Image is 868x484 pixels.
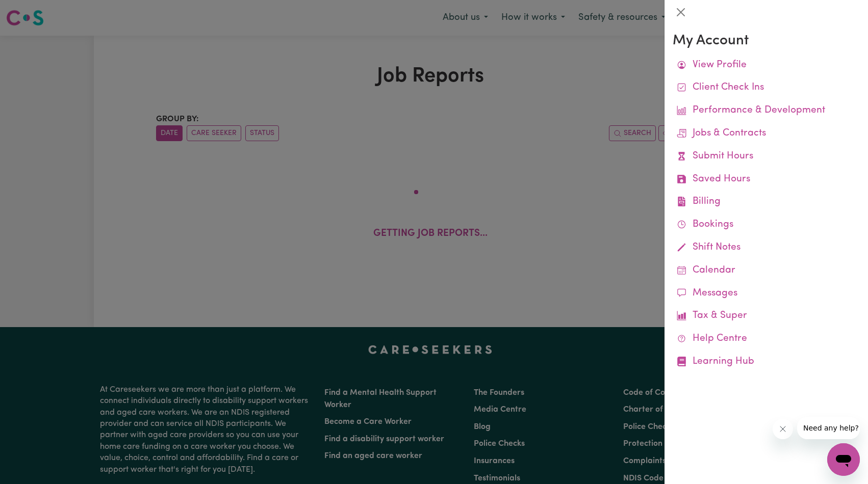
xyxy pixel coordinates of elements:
[673,305,860,328] a: Tax & Super
[673,259,860,282] a: Calendar
[827,443,860,476] iframe: Button to launch messaging window
[673,99,860,122] a: Performance & Development
[673,213,860,236] a: Bookings
[673,122,860,145] a: Jobs & Contracts
[773,419,793,439] iframe: Close message
[673,168,860,191] a: Saved Hours
[673,145,860,168] a: Submit Hours
[673,76,860,99] a: Client Check Ins
[673,236,860,259] a: Shift Notes
[673,282,860,305] a: Messages
[673,4,689,20] button: Close
[673,328,860,351] a: Help Centre
[673,54,860,77] a: View Profile
[797,417,860,439] iframe: Message from company
[673,191,860,213] a: Billing
[673,33,860,50] h3: My Account
[673,351,860,373] a: Learning Hub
